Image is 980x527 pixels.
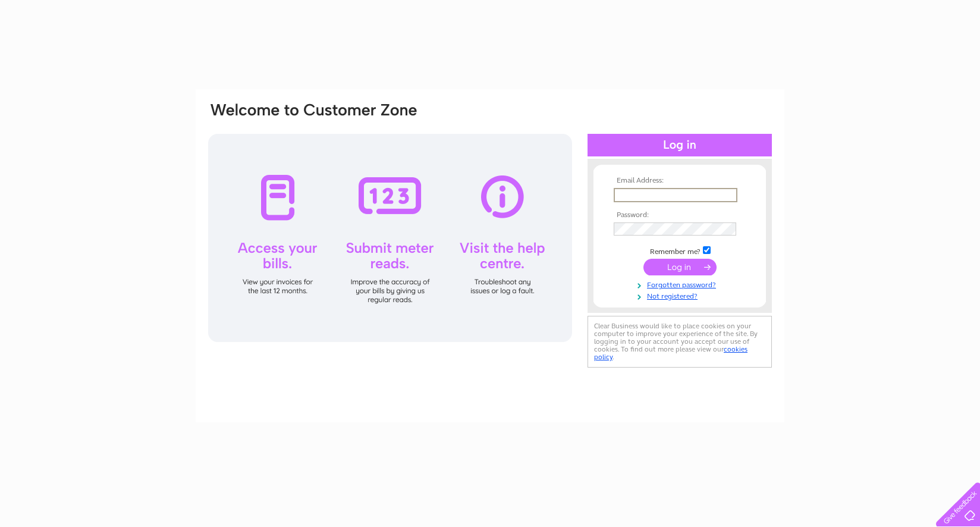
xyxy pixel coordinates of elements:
th: Password: [611,211,749,219]
td: Remember me? [611,244,749,256]
a: cookies policy [594,345,747,361]
a: Not registered? [614,290,749,301]
input: Submit [643,259,717,275]
a: Forgotten password? [614,278,749,290]
div: Clear Business would like to place cookies on your computer to improve your experience of the sit... [588,316,772,368]
th: Email Address: [611,177,749,185]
